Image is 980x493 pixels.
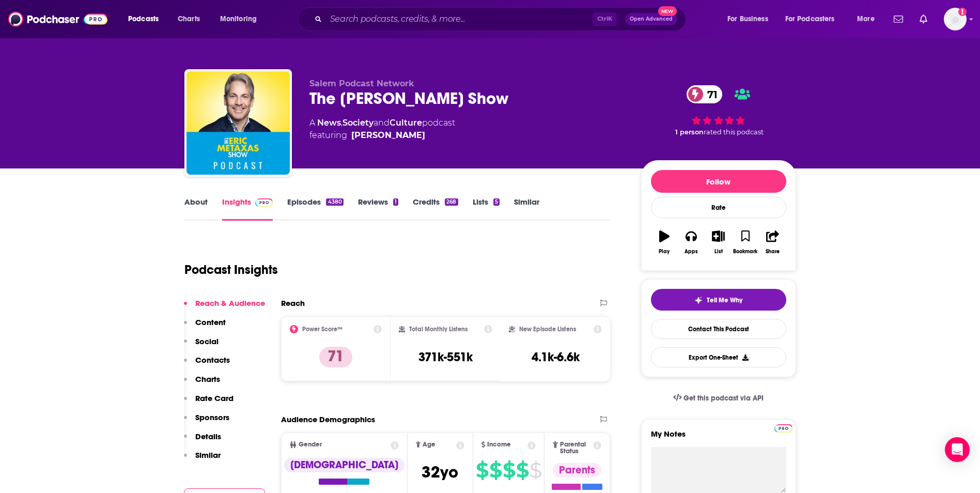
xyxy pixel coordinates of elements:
[302,326,343,333] h2: Power Score™
[651,224,678,261] button: Play
[220,12,257,26] span: Monitoring
[178,12,200,26] span: Charts
[694,296,703,304] img: tell me why sparkle
[422,462,458,482] span: 32 yo
[418,349,473,365] h3: 371k-551k
[309,79,414,88] span: Salem Podcast Network
[213,11,270,27] button: open menu
[374,118,390,128] span: and
[945,437,970,462] div: Open Intercom Messenger
[553,463,601,477] div: Parents
[625,13,677,25] button: Open AdvancedNew
[651,197,786,218] div: Rate
[651,170,786,193] button: Follow
[958,8,967,16] svg: Add a profile image
[317,118,341,128] a: News
[641,79,796,143] div: 71 1 personrated this podcast
[857,12,875,26] span: More
[705,224,732,261] button: List
[658,6,677,16] span: New
[785,12,835,26] span: For Podcasters
[184,450,221,469] button: Similar
[287,197,343,221] a: Episodes4380
[704,128,764,136] span: rated this podcast
[774,424,792,433] img: Podchaser Pro
[514,197,539,221] a: Similar
[171,11,206,27] a: Charts
[8,9,107,29] img: Podchaser - Follow, Share and Rate Podcasts
[184,393,234,412] button: Rate Card
[774,423,792,433] a: Pro website
[195,355,230,365] p: Contacts
[560,441,592,455] span: Parental Status
[519,326,576,333] h2: New Episode Listens
[222,197,273,221] a: InsightsPodchaser Pro
[714,249,723,255] div: List
[630,17,673,22] span: Open Advanced
[489,462,502,479] span: $
[284,458,405,472] div: [DEMOGRAPHIC_DATA]
[487,441,511,448] span: Income
[195,298,265,308] p: Reach & Audience
[184,197,208,221] a: About
[915,10,931,28] a: Show notifications dropdown
[281,414,375,424] h2: Audience Demographics
[651,347,786,367] button: Export One-Sheet
[195,450,221,460] p: Similar
[413,197,458,221] a: Credits268
[351,129,425,142] a: Eric Metaxas
[516,462,528,479] span: $
[651,429,786,447] label: My Notes
[732,224,759,261] button: Bookmark
[184,336,219,356] button: Social
[651,289,786,311] button: tell me why sparkleTell Me Why
[299,441,322,448] span: Gender
[532,349,580,365] h3: 4.1k-6.6k
[343,118,374,128] a: Society
[678,224,705,261] button: Apps
[307,7,696,31] div: Search podcasts, credits, & more...
[659,249,670,255] div: Play
[184,317,226,336] button: Content
[944,8,967,30] button: Show profile menu
[944,8,967,30] img: User Profile
[281,298,305,308] h2: Reach
[720,11,781,27] button: open menu
[195,412,229,422] p: Sponsors
[341,118,343,128] span: ,
[473,197,500,221] a: Lists5
[707,296,742,304] span: Tell Me Why
[766,249,780,255] div: Share
[184,412,229,432] button: Sponsors
[390,118,422,128] a: Culture
[184,355,230,374] button: Contacts
[727,12,768,26] span: For Business
[186,71,290,175] img: The Eric Metaxas Show
[195,374,220,384] p: Charts
[687,85,723,103] a: 71
[128,12,159,26] span: Podcasts
[944,8,967,30] span: Logged in as smacnaughton
[675,128,704,136] span: 1 person
[733,249,757,255] div: Bookmark
[493,198,500,206] div: 5
[685,249,698,255] div: Apps
[255,198,273,207] img: Podchaser Pro
[195,393,234,403] p: Rate Card
[503,462,515,479] span: $
[309,117,455,142] div: A podcast
[409,326,468,333] h2: Total Monthly Listens
[184,374,220,393] button: Charts
[309,129,455,142] span: featuring
[445,198,458,206] div: 268
[476,462,488,479] span: $
[665,386,772,411] a: Get this podcast via API
[593,12,617,26] span: Ctrl K
[319,347,352,367] p: 71
[423,441,435,448] span: Age
[697,85,723,103] span: 71
[890,10,907,28] a: Show notifications dropdown
[651,319,786,339] a: Contact This Podcast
